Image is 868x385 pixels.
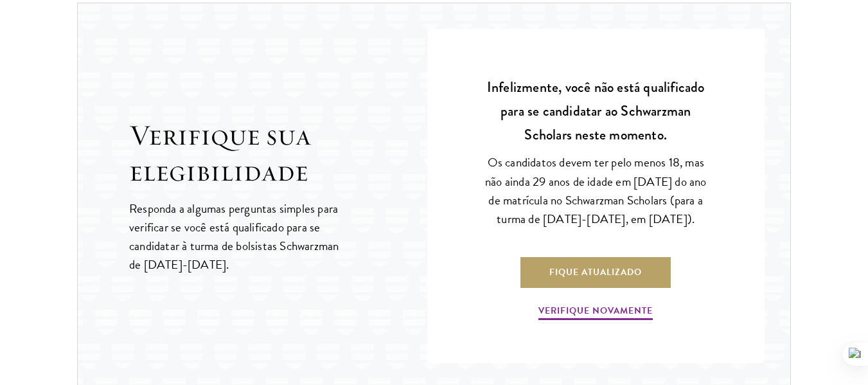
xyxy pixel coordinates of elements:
[485,153,707,228] font: Os candidatos devem ter pelo menos 18, mas não ainda 29 anos de idade em [DATE] do ano de matrícu...
[129,117,311,153] font: Verifique sua
[538,301,653,323] a: Verifique novamente
[538,303,653,317] font: Verifique novamente
[129,199,339,274] font: Responda a algumas perguntas simples para verificar se você está qualificado para se candidatar à...
[487,76,705,145] font: Infelizmente, você não está qualificado para se candidatar ao Schwarzman Scholars neste momento.
[549,265,642,279] font: Fique atualizado
[129,153,308,189] font: elegibilidade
